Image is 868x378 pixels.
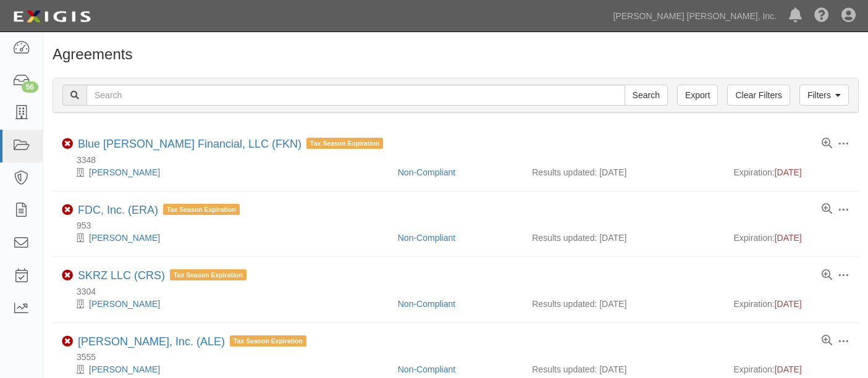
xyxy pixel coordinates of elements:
div: Mericia Mills [62,363,389,376]
span: [DATE] [775,364,802,374]
div: Results updated: [DATE] [532,298,715,310]
span: [DATE] [775,233,802,243]
i: Help Center - Complianz [814,9,829,23]
a: View results summary [822,138,832,149]
a: View results summary [822,270,832,281]
div: 56 [22,82,38,93]
div: 3304 [62,285,859,298]
span: Tax Season Expiration [163,204,240,215]
div: Results updated: [DATE] [532,232,715,244]
a: [PERSON_NAME], Inc. (ALE) [78,335,225,348]
a: Blue [PERSON_NAME] Financial, LLC (FKN) [78,138,301,150]
input: Search [625,85,668,106]
i: Non-Compliant [62,138,73,149]
a: Non-Compliant [398,299,455,309]
a: Non-Compliant [398,167,455,177]
input: Search [86,85,625,106]
a: [PERSON_NAME] [89,233,160,243]
a: [PERSON_NAME] [PERSON_NAME], Inc. [607,4,783,28]
h1: Agreements [53,46,859,62]
i: Non-Compliant [62,336,73,347]
div: Results updated: [DATE] [532,166,715,178]
div: Donald Krzesniak [62,298,389,310]
img: logo-5460c22ac91f19d4615b14bd174203de0afe785f0fc80cf4dbbc73dc1793850b.png [9,6,95,28]
div: Franklin D. Cooper, Jr. [62,232,389,244]
div: Expiration: [734,363,850,376]
span: Tax Season Expiration [306,138,383,149]
a: View results summary [822,335,832,346]
div: 3348 [62,154,859,166]
div: Results updated: [DATE] [532,363,715,376]
div: Paula Jewell [62,166,389,178]
i: Non-Compliant [62,204,73,216]
div: 953 [62,219,859,232]
div: 3555 [62,351,859,363]
a: SKRZ LLC (CRS) [78,269,165,282]
a: [PERSON_NAME] [89,364,160,374]
div: Mericia Mills, Inc. (ALE) [78,335,306,349]
a: Export [677,85,718,106]
div: Expiration: [734,298,850,310]
span: [DATE] [775,167,802,177]
div: FDC, Inc. (ERA) [78,204,240,217]
a: Filters [799,85,849,106]
div: Blue Jay Financial, LLC (FKN) [78,138,383,151]
a: View results summary [822,204,832,215]
span: [DATE] [775,299,802,309]
a: Non-Compliant [398,364,455,374]
div: SKRZ LLC (CRS) [78,269,246,283]
a: [PERSON_NAME] [89,167,160,177]
div: Expiration: [734,232,850,244]
a: [PERSON_NAME] [89,299,160,309]
a: Clear Filters [727,85,790,106]
div: Expiration: [734,166,850,178]
span: Tax Season Expiration [170,269,246,280]
span: Tax Season Expiration [230,335,306,346]
a: FDC, Inc. (ERA) [78,204,158,216]
a: Non-Compliant [398,233,455,243]
i: Non-Compliant [62,270,73,281]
